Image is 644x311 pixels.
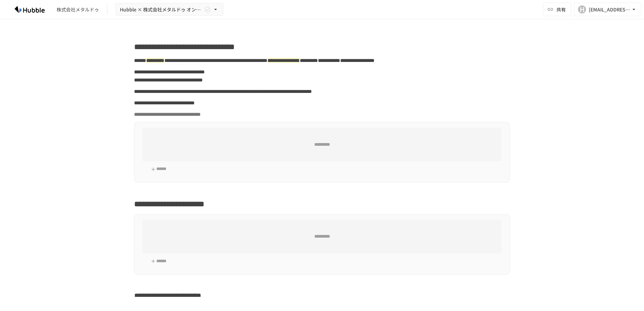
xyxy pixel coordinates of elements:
[8,4,51,15] img: HzDRNkGCf7KYO4GfwKnzITak6oVsp5RHeZBEM1dQFiQ
[57,6,99,13] div: 株式会社メタルドゥ
[543,3,571,16] button: 共有
[589,5,631,14] div: [EMAIL_ADDRESS][DOMAIN_NAME]
[578,5,586,13] div: H
[556,6,566,13] span: 共有
[574,3,641,16] button: H[EMAIL_ADDRESS][DOMAIN_NAME]
[120,5,203,14] span: Hubble × 株式会社メタルドゥ オンボーディングプロジェクト
[116,3,223,16] button: Hubble × 株式会社メタルドゥ オンボーディングプロジェクト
